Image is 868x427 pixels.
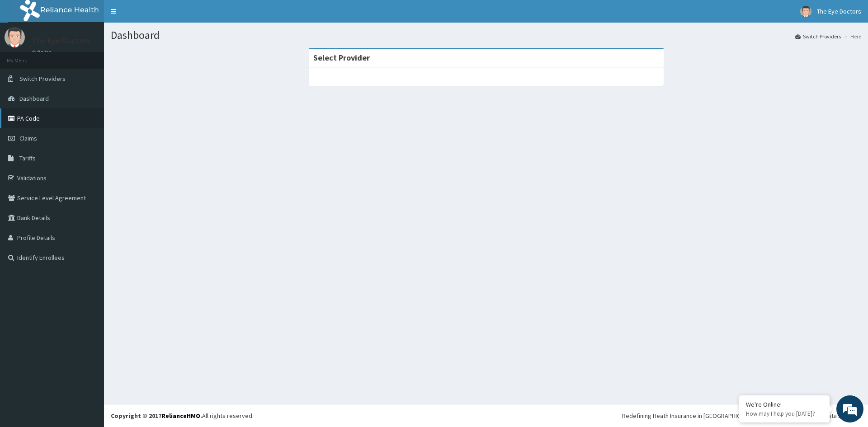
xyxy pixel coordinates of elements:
[795,33,841,40] a: Switch Providers
[746,410,823,418] p: How may I help you today?
[111,29,861,41] h1: Dashboard
[313,52,370,63] strong: Select Provider
[5,27,25,47] img: User Image
[746,400,823,408] div: We're Online!
[32,37,90,45] p: The Eye Doctors
[19,134,37,142] span: Claims
[104,404,868,427] footer: All rights reserved.
[842,33,861,40] li: Here
[32,49,53,56] a: Online
[111,412,202,420] strong: Copyright © 2017 .
[19,154,36,162] span: Tariffs
[800,6,811,17] img: User Image
[817,7,861,15] span: The Eye Doctors
[19,94,49,103] span: Dashboard
[161,412,200,420] a: RelianceHMO
[622,411,861,420] div: Redefining Heath Insurance in [GEOGRAPHIC_DATA] using Telemedicine and Data Science!
[19,75,66,83] span: Switch Providers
